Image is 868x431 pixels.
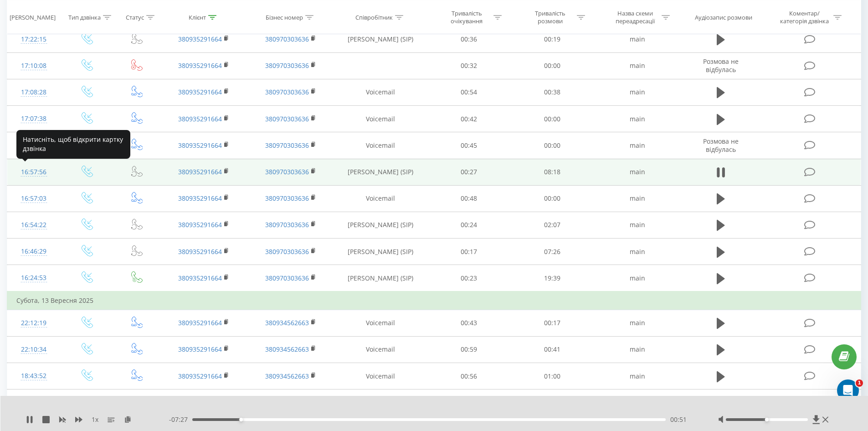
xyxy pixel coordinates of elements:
td: 00:24 [427,212,511,238]
div: Тип дзвінка [68,13,101,21]
td: 00:32 [427,52,511,79]
a: 380935291664 [178,114,222,123]
span: 00:51 [670,415,687,424]
td: 00:54 [427,79,511,105]
div: 17:07:38 [16,110,51,128]
a: 380970303636 [265,274,309,282]
td: 00:00 [511,52,594,79]
div: Клієнт [189,13,206,21]
td: 01:00 [511,363,594,389]
div: 22:12:19 [16,314,51,332]
td: main [594,185,680,212]
td: 00:42 [427,106,511,132]
a: 380935291664 [178,61,222,70]
a: 380935291664 [178,220,222,229]
a: 380970303636 [265,141,309,150]
a: 380935291664 [178,274,222,282]
td: main [594,389,680,416]
div: 16:54:22 [16,216,51,234]
td: 00:45 [427,132,511,159]
td: Voicemail [334,363,427,389]
td: main [594,159,680,185]
td: [PERSON_NAME] (SIP) [334,239,427,265]
td: 00:23 [427,265,511,292]
td: 07:26 [511,239,594,265]
div: Натисніть, щоб відкрити картку дзвінка [16,130,130,159]
a: 380935291664 [178,247,222,256]
div: Тривалість розмови [526,10,575,25]
td: Voicemail [334,185,427,212]
a: 380934562663 [265,372,309,380]
td: [PERSON_NAME] (SIP) [334,26,427,52]
a: 380970303636 [265,220,309,229]
td: 00:48 [427,185,511,212]
div: Тривалість очікування [442,10,491,25]
td: 01:00 [511,389,594,416]
td: main [594,52,680,79]
a: 380935291664 [178,345,222,353]
a: 380970303636 [265,88,309,96]
div: 17:22:15 [16,31,51,48]
td: Voicemail [334,336,427,363]
a: 380935291664 [178,318,222,327]
td: 00:19 [511,26,594,52]
td: [PERSON_NAME] (SIP) [334,212,427,238]
td: main [594,336,680,363]
div: 16:24:53 [16,269,51,287]
div: 18:43:52 [16,367,51,385]
a: 380970303636 [265,114,309,123]
td: 00:00 [511,185,594,212]
td: Voicemail [334,106,427,132]
td: Voicemail [334,310,427,336]
td: main [594,79,680,105]
div: Співробітник [355,13,393,21]
a: 380970303636 [265,194,309,203]
td: [PERSON_NAME] (SIP) [334,159,427,185]
span: 1 x [92,415,98,424]
div: Accessibility label [765,418,769,421]
span: 1 [856,379,863,387]
span: Розмова не відбулась [703,137,739,154]
td: Субота, 13 Вересня 2025 [7,291,861,310]
a: 380935291664 [178,372,222,380]
td: main [594,132,680,159]
div: 16:46:29 [16,243,51,260]
a: 380970303636 [265,61,309,70]
td: main [594,212,680,238]
div: Accessibility label [239,418,243,421]
div: Бізнес номер [266,13,303,21]
td: 00:00 [511,106,594,132]
td: main [594,106,680,132]
div: [PERSON_NAME] [10,13,56,21]
div: Аудіозапис розмови [695,13,752,21]
td: main [594,310,680,336]
td: 00:17 [427,239,511,265]
a: 380970303636 [265,247,309,256]
td: 00:59 [427,336,511,363]
a: 380934562663 [265,345,309,353]
div: 16:57:56 [16,163,51,181]
td: 00:56 [427,363,511,389]
a: 380934562663 [265,318,309,327]
span: Розмова не відбулась [703,57,739,74]
td: Voicemail [334,132,427,159]
td: main [594,239,680,265]
div: Статус [126,13,144,21]
div: 22:10:34 [16,341,51,358]
td: 00:00 [511,132,594,159]
td: main [594,363,680,389]
div: 16:57:03 [16,190,51,208]
a: 380935291664 [178,141,222,150]
a: 380935291664 [178,167,222,176]
td: main [594,265,680,292]
td: 02:07 [511,212,594,238]
div: 18:26:54 [16,394,51,411]
td: 00:41 [511,336,594,363]
a: 380935291664 [178,88,222,96]
iframe: Intercom live chat [837,379,859,401]
td: 00:43 [427,310,511,336]
td: 00:36 [427,26,511,52]
div: 17:10:08 [16,57,51,75]
td: 00:38 [511,79,594,105]
td: [PERSON_NAME] (SIP) [334,265,427,292]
